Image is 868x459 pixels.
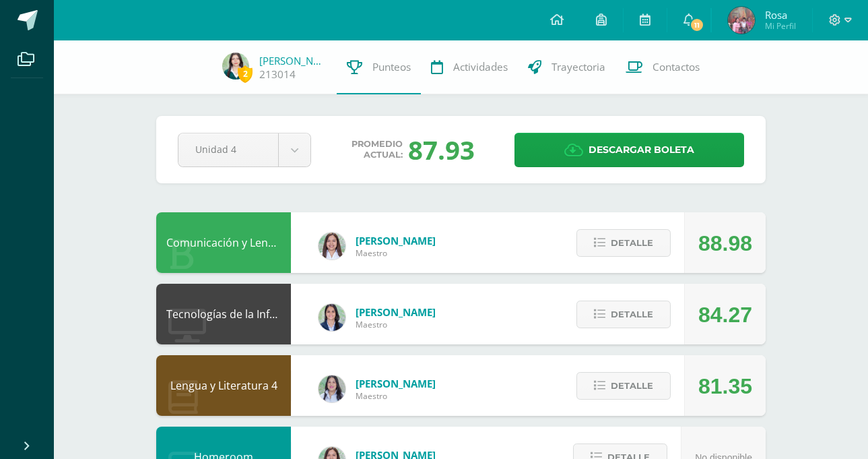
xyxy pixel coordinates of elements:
[356,377,436,390] span: [PERSON_NAME]
[615,40,710,94] a: Contactos
[356,247,436,259] span: Maestro
[589,133,694,166] span: Descargar boleta
[552,60,605,74] span: Trayectoria
[698,284,752,345] div: 84.27
[259,67,296,82] a: 213014
[356,305,436,319] span: [PERSON_NAME]
[319,375,345,402] img: df6a3bad71d85cf97c4a6d1acf904499.png
[156,212,291,273] div: Comunicación y Lenguaje L3 Inglés 4
[611,302,653,327] span: Detalle
[337,40,421,94] a: Punteos
[356,390,436,402] span: Maestro
[611,373,653,398] span: Detalle
[222,53,249,80] img: 6cc98f2282567af98d954e4206a18671.png
[576,372,671,400] button: Detalle
[356,234,436,247] span: [PERSON_NAME]
[259,54,327,67] a: [PERSON_NAME]
[576,229,671,257] button: Detalle
[453,60,508,74] span: Actividades
[698,356,752,417] div: 81.35
[611,231,653,255] span: Detalle
[421,40,518,94] a: Actividades
[178,133,310,166] a: Unidad 4
[319,233,345,259] img: acecb51a315cac2de2e3deefdb732c9f.png
[156,355,291,416] div: Lengua y Literatura 4
[352,139,403,160] span: Promedio actual:
[765,8,796,22] span: Rosa
[728,7,755,34] img: 220c076b6306047aa4ad45b7e8690726.png
[576,301,671,328] button: Detalle
[238,65,253,82] span: 2
[518,40,615,94] a: Trayectoria
[372,60,411,74] span: Punteos
[514,133,744,167] a: Descargar boleta
[765,20,796,32] span: Mi Perfil
[356,319,436,330] span: Maestro
[156,284,291,344] div: Tecnologías de la Información y la Comunicación 4
[689,18,704,32] span: 11
[319,304,345,331] img: 7489ccb779e23ff9f2c3e89c21f82ed0.png
[195,133,261,165] span: Unidad 4
[653,60,700,74] span: Contactos
[698,213,752,274] div: 88.98
[408,132,475,167] div: 87.93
